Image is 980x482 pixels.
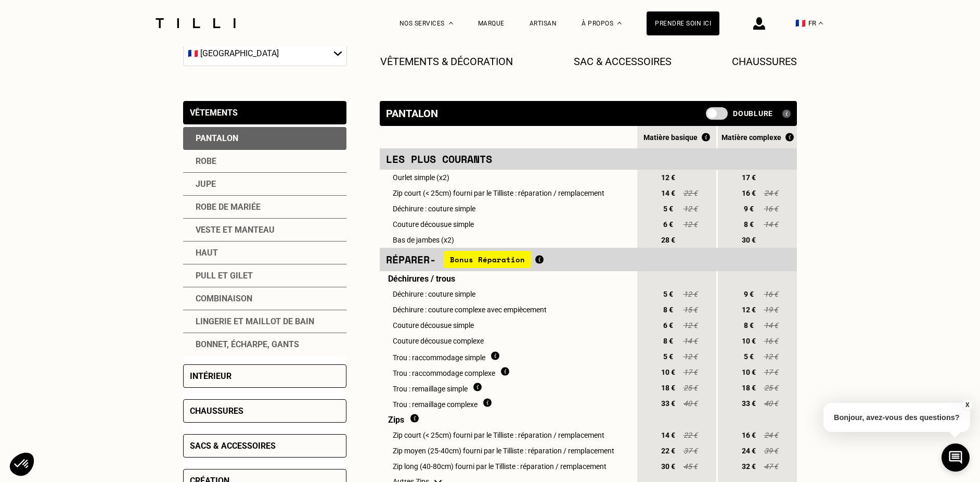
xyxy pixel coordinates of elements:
span: 22 € [682,431,698,439]
img: Dois fournir du matériel ? [410,414,419,423]
img: Qu'est ce que le raccommodage ? [501,367,509,376]
img: menu déroulant [819,22,823,24]
span: 25 € [763,384,779,392]
span: 8 € [659,306,677,314]
span: 40 € [682,399,698,408]
span: 14 € [763,220,779,229]
a: Prendre soin ici [647,11,719,35]
span: 37 € [682,447,698,455]
span: 12 € [682,290,698,298]
span: 39 € [763,447,779,455]
div: Matière basique [637,133,716,142]
span: 12 € [682,220,698,229]
span: 14 € [659,189,677,197]
span: 18 € [739,384,758,392]
span: 5 € [659,352,677,361]
span: 18 € [659,384,677,392]
td: Couture décousue simple [380,217,636,232]
div: Réparer - [386,251,629,268]
img: icône connexion [753,17,765,30]
span: 28 € [659,236,677,244]
span: 33 € [739,399,758,408]
span: 8 € [739,220,758,229]
img: Qu'est ce que le remaillage ? [483,398,492,407]
span: 8 € [739,321,758,329]
span: 5 € [659,205,677,213]
div: Haut [183,242,346,264]
td: Zip moyen (25-40cm) fourni par le Tilliste : réparation / remplacement [380,443,636,459]
span: 10 € [739,337,758,345]
span: 8 € [659,337,677,345]
div: Chaussures [190,406,243,416]
span: 45 € [682,462,698,471]
img: Qu'est ce qu'une doublure ? [782,109,791,118]
a: Marque [478,20,505,27]
span: 12 € [739,306,758,314]
img: Qu'est ce que le remaillage ? [473,383,482,391]
td: Trou : remaillage complexe [380,396,636,411]
td: Déchirures / trous [380,271,636,286]
p: Vêtements & décoration [380,55,513,68]
span: 10 € [659,368,677,376]
img: Logo du service de couturière Tilli [152,18,239,28]
button: X [962,399,972,411]
img: Qu'est ce que le Bonus Réparation ? [535,255,544,264]
div: Lingerie et maillot de bain [183,310,346,333]
span: 🇫🇷 [795,18,806,28]
span: 17 € [739,173,758,182]
span: 12 € [659,173,677,182]
td: Déchirure : couture simple [380,286,636,302]
span: 24 € [739,447,758,455]
span: 12 € [682,205,698,213]
div: Matière complexe [718,133,797,142]
span: 5 € [659,290,677,298]
span: 19 € [763,306,779,314]
div: Pantalon [386,107,438,120]
p: Chaussures [732,55,797,68]
div: Robe [183,150,346,173]
td: Déchirure : couture simple [380,201,636,217]
span: 16 € [739,431,758,439]
span: 5 € [739,352,758,361]
span: 17 € [763,368,779,376]
span: 30 € [659,462,677,471]
img: Qu'est ce que le raccommodage ? [491,351,499,360]
span: 24 € [763,189,779,197]
span: 6 € [659,321,677,329]
span: Bonus Réparation [444,251,531,268]
span: 30 € [739,236,758,244]
td: Trou : remaillage simple [380,380,636,396]
div: Pantalon [183,127,346,150]
span: 32 € [739,462,758,471]
div: Robe de mariée [183,196,346,219]
span: 14 € [659,431,677,439]
img: Qu'est ce que le Bonus Réparation ? [785,133,794,142]
span: 9 € [739,290,758,298]
span: 16 € [763,290,779,298]
span: 16 € [763,337,779,345]
span: 12 € [682,352,698,361]
div: Jupe [183,173,346,196]
span: 33 € [659,399,677,408]
span: 9 € [739,205,758,213]
span: 25 € [682,384,698,392]
span: 16 € [763,205,779,213]
a: Artisan [530,20,557,27]
td: Déchirure : couture complexe avec empiècement [380,302,636,318]
span: 40 € [763,399,779,408]
td: Trou : raccommodage simple [380,349,636,364]
p: Bonjour, avez-vous des questions? [823,403,970,432]
td: Ourlet simple (x2) [380,170,636,185]
td: Zips [380,411,636,427]
div: Veste et manteau [183,219,346,242]
td: Zip court (< 25cm) fourni par le Tilliste : réparation / remplacement [380,185,636,201]
span: 47 € [763,462,779,471]
div: Intérieur [190,371,231,381]
img: Menu déroulant [449,22,453,24]
p: Sac & Accessoires [574,55,672,68]
span: 24 € [763,431,779,439]
div: Sacs & accessoires [190,441,276,451]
